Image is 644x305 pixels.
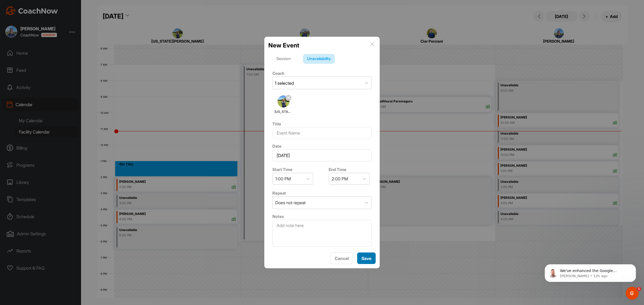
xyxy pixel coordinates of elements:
[268,41,299,50] h2: New Event
[537,253,644,291] iframe: Intercom notifications message
[626,287,639,300] iframe: Intercom live chat
[272,71,284,76] label: Coach
[272,54,295,64] div: Session
[357,252,376,264] button: Save
[272,167,292,172] label: Start Time
[272,214,284,219] label: Notes
[23,21,93,25] p: Message from Alex, sent 12h ago
[303,54,335,64] div: Unavailability
[272,127,372,139] input: Event Name
[332,176,348,182] div: 2:00 PM
[329,167,346,172] label: End Time
[277,95,290,107] img: square_97d7065dee9584326f299e5bc88bd91d.jpg
[272,121,281,127] label: Title
[335,256,349,261] span: Cancel
[370,42,374,46] img: info
[272,150,372,161] input: Select Date
[275,80,294,86] div: 1 selected
[275,199,306,206] div: Does not repeat
[637,287,641,291] span: 1
[272,144,281,149] label: Date
[272,191,286,196] label: Repeat
[330,252,353,264] button: Cancel
[275,176,291,182] div: 1:00 PM
[361,256,371,261] span: Save
[275,109,293,114] span: [US_STATE][PERSON_NAME]
[23,16,91,79] span: We've enhanced the Google Calendar integration for a more seamless experience. If you haven't lin...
